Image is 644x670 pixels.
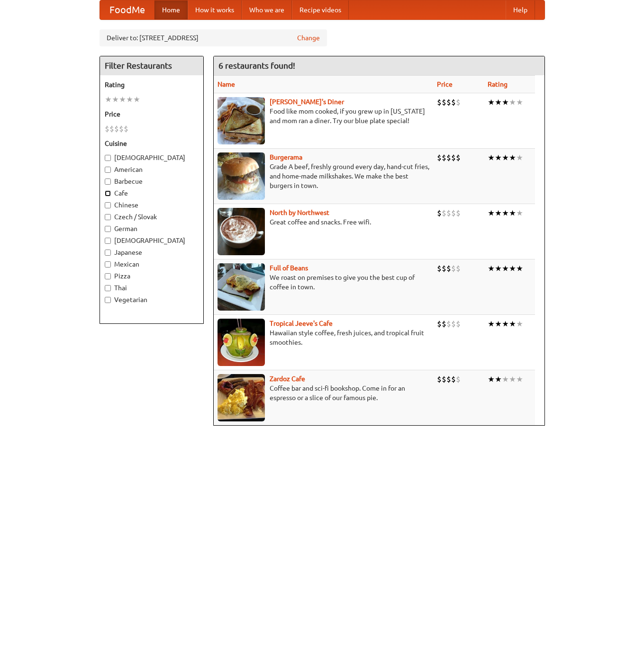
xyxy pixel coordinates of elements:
[105,165,199,174] label: American
[451,374,456,384] li: $
[188,0,242,19] a: How it works
[437,97,442,107] li: $
[270,320,333,327] a: Tropical Jeeve's Cafe
[218,374,265,421] img: zardoz.jpg
[502,263,509,274] li: ★
[516,208,523,218] li: ★
[105,188,199,198] label: Cafe
[105,238,111,244] input: [DEMOGRAPHIC_DATA]
[105,297,111,303] input: Vegetarian
[442,208,446,218] li: $
[437,263,442,274] li: $
[495,319,502,329] li: ★
[495,97,502,107] li: ★
[105,177,199,186] label: Barbecue
[126,94,133,105] li: ★
[488,319,495,329] li: ★
[105,295,199,304] label: Vegetarian
[446,374,451,384] li: $
[242,0,292,19] a: Who we are
[451,152,456,163] li: $
[105,202,111,208] input: Chinese
[218,319,265,366] img: jeeves.jpg
[105,190,111,197] input: Cafe
[446,319,451,329] li: $
[456,152,461,163] li: $
[442,263,446,274] li: $
[218,217,429,227] p: Great coffee and snacks. Free wifi.
[133,94,140,105] li: ★
[105,179,111,185] input: Barbecue
[105,236,199,245] label: [DEMOGRAPHIC_DATA]
[105,259,199,269] label: Mexican
[218,80,235,88] a: Name
[451,263,456,274] li: $
[456,374,461,384] li: $
[442,152,446,163] li: $
[218,384,429,402] p: Coffee bar and sci-fi bookshop. Come in for an espresso or a slice of our famous pie.
[488,208,495,218] li: ★
[105,250,111,256] input: Japanese
[437,319,442,329] li: $
[502,97,509,107] li: ★
[456,208,461,218] li: $
[100,0,154,19] a: FoodMe
[516,152,523,163] li: ★
[270,98,344,106] a: [PERSON_NAME]'s Diner
[270,375,305,383] a: Zardoz Cafe
[506,0,535,19] a: Help
[218,328,429,347] p: Hawaiian style coffee, fresh juices, and tropical fruit smoothies.
[218,61,295,70] ng-pluralize: 6 restaurants found!
[105,261,111,268] input: Mexican
[218,152,265,200] img: burgerama.jpg
[105,124,109,134] li: $
[292,0,349,19] a: Recipe videos
[446,208,451,218] li: $
[456,319,461,329] li: $
[495,208,502,218] li: ★
[488,263,495,274] li: ★
[270,153,302,161] a: Burgerama
[451,319,456,329] li: $
[105,273,111,279] input: Pizza
[105,248,199,257] label: Japanese
[119,124,124,134] li: $
[105,212,199,222] label: Czech / Slovak
[105,214,111,220] input: Czech / Slovak
[218,107,429,125] p: Food like mom cooked, if you grew up in [US_STATE] and mom ran a diner. Try our blue plate special!
[502,152,509,163] li: ★
[105,283,199,293] label: Thai
[105,94,112,105] li: ★
[105,139,199,148] h5: Cuisine
[509,319,516,329] li: ★
[105,285,111,291] input: Thai
[488,97,495,107] li: ★
[105,226,111,232] input: German
[105,153,199,162] label: [DEMOGRAPHIC_DATA]
[109,124,114,134] li: $
[437,374,442,384] li: $
[437,208,442,218] li: $
[437,152,442,163] li: $
[105,167,111,173] input: American
[105,80,199,89] h5: Rating
[495,152,502,163] li: ★
[488,152,495,163] li: ★
[270,264,308,272] a: Full of Beans
[442,319,446,329] li: $
[516,97,523,107] li: ★
[509,263,516,274] li: ★
[105,224,199,233] label: German
[516,319,523,329] li: ★
[297,33,320,43] a: Change
[502,208,509,218] li: ★
[105,271,199,281] label: Pizza
[502,319,509,329] li: ★
[114,124,119,134] li: $
[154,0,188,19] a: Home
[270,209,329,216] a: North by Northwest
[218,263,265,311] img: beans.jpg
